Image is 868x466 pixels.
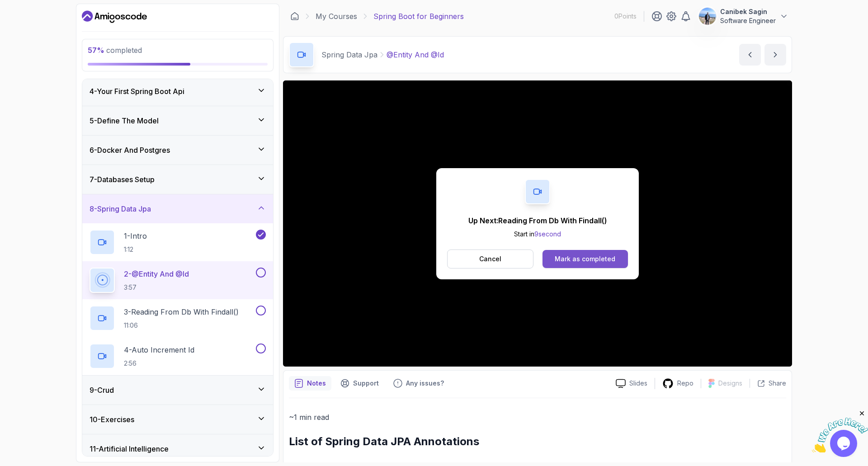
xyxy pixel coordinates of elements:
a: Repo [655,378,701,389]
h3: 5 - Define The Model [90,115,159,126]
p: Repo [677,379,693,388]
button: Mark as completed [542,250,628,268]
span: 57 % [88,46,104,55]
p: ~1 min read [289,411,786,424]
a: Dashboard [82,9,147,24]
button: user profile imageCanibek SaginSoftware Engineer [698,7,788,25]
iframe: chat widget [812,410,868,452]
button: 2-@Entity And @Id3:57 [90,268,266,293]
p: 3 - Reading From Db With Findall() [124,306,239,317]
a: My Courses [316,11,357,22]
p: Start in [468,230,607,239]
a: Slides [609,379,655,388]
button: previous content [739,44,761,66]
button: 10-Exercises [82,405,273,434]
p: @Entity And @Id [387,49,444,60]
p: Spring Boot for Beginners [373,11,464,22]
p: Any issues? [406,379,444,388]
p: Designs [718,379,742,388]
img: user profile image [699,8,716,25]
p: 2 - @Entity And @Id [124,268,189,279]
p: Slides [629,379,647,388]
p: Notes [307,379,326,388]
button: 6-Docker And Postgres [82,136,273,165]
button: Cancel [447,249,533,268]
p: Spring Data Jpa [321,49,377,60]
button: 8-Spring Data Jpa [82,194,273,223]
h3: 6 - Docker And Postgres [90,145,170,155]
span: 9 second [534,230,561,238]
p: 0 Points [614,12,637,21]
button: Support button [335,376,384,391]
h3: 9 - Crud [90,385,114,395]
button: 5-Define The Model [82,106,273,135]
a: Dashboard [290,12,299,21]
button: 4-Auto Increment Id2:56 [90,344,266,369]
button: next content [764,44,786,66]
p: 3:57 [124,283,189,292]
p: 1:12 [124,245,147,254]
p: 1 - Intro [124,231,147,241]
div: Mark as completed [555,254,615,264]
p: 2:56 [124,359,194,368]
p: Support [353,379,379,388]
button: 4-Your First Spring Boot Api [82,77,273,106]
p: Share [769,379,786,388]
h3: 11 - Artificial Intelligence [90,443,169,454]
button: Feedback button [388,376,449,391]
button: 1-Intro1:12 [90,230,266,255]
iframe: 1 - @Entity and @Id [283,80,792,367]
button: 7-Databases Setup [82,165,273,194]
p: Cancel [479,254,501,264]
p: Up Next: Reading From Db With Findall() [468,215,607,226]
p: 11:06 [124,321,239,330]
p: Software Engineer [720,16,776,25]
h3: 10 - Exercises [90,414,134,425]
p: Canibek Sagin [720,7,776,16]
button: 11-Artificial Intelligence [82,434,273,463]
h3: 4 - Your First Spring Boot Api [90,86,184,97]
button: Share [750,379,786,388]
h2: List of Spring Data JPA Annotations [289,434,786,449]
p: 4 - Auto Increment Id [124,344,194,355]
button: 3-Reading From Db With Findall()11:06 [90,306,266,331]
h3: 8 - Spring Data Jpa [90,203,151,214]
h3: 7 - Databases Setup [90,174,155,185]
span: completed [88,46,142,55]
button: notes button [289,376,331,391]
button: 9-Crud [82,376,273,405]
